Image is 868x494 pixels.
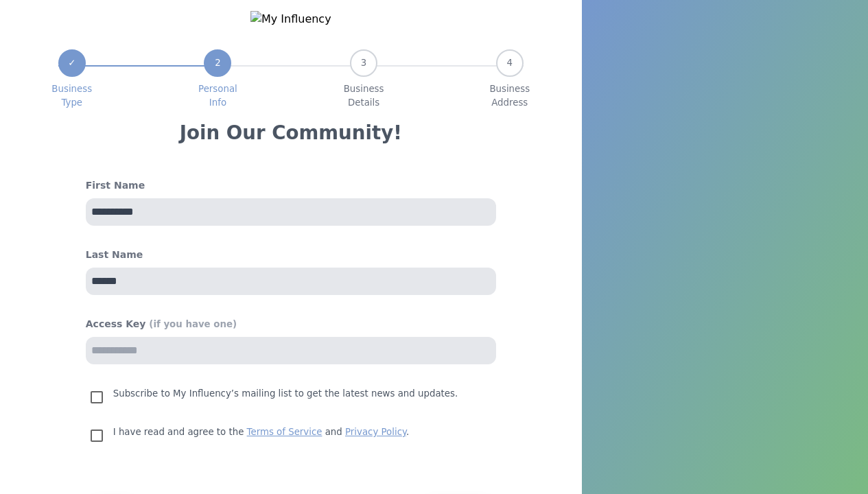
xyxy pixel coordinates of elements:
[350,49,377,77] div: 3
[113,425,409,440] p: I have read and agree to the and .
[250,11,331,27] img: My Influency
[86,317,496,331] h4: Access Key
[180,121,402,145] h3: Join Our Community!
[344,82,384,110] span: Business Details
[198,82,237,110] span: Personal Info
[496,49,524,77] div: 4
[86,178,496,193] h4: First Name
[86,248,496,262] h4: Last Name
[204,49,231,77] div: 2
[149,319,237,329] span: (if you have one)
[113,386,458,401] p: Subscribe to My Influency’s mailing list to get the latest news and updates.
[51,82,92,110] span: Business Type
[345,427,406,437] a: Privacy Policy
[58,49,86,77] div: ✓
[489,82,530,110] span: Business Address
[247,427,322,437] a: Terms of Service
